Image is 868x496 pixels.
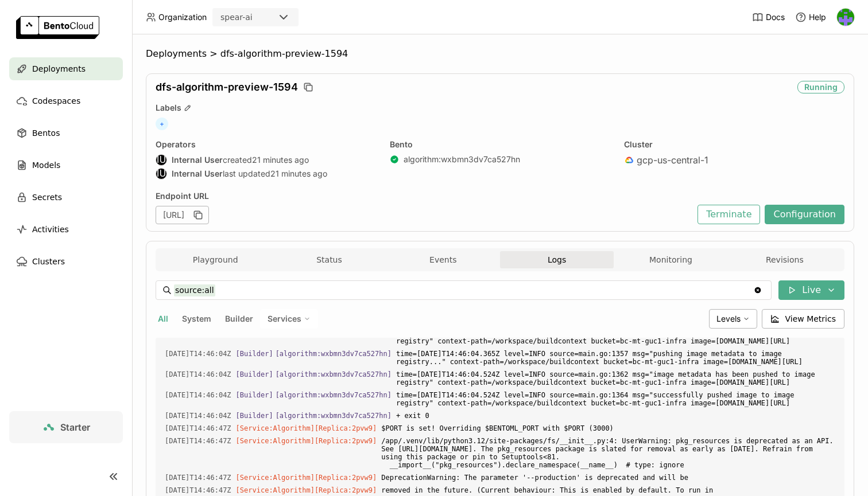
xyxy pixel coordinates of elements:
[220,11,253,23] div: spear-ai
[156,118,168,130] span: +
[236,486,315,494] span: [Service:Algorithm]
[697,205,760,224] button: Terminate
[165,435,231,447] span: 2025-08-10T14:46:47.602Z
[765,205,844,224] button: Configuration
[797,81,844,93] div: Running
[404,154,520,165] a: algorithm:wxbmn3dv7ca527hn
[236,391,273,399] span: [Builder]
[223,311,255,326] button: Builder
[146,48,207,60] span: Deployments
[165,471,231,484] span: 2025-08-10T14:46:47.998Z
[32,94,80,108] span: Codespaces
[9,411,123,443] a: Starter
[381,435,835,471] span: /app/.venv/lib/python3.12/site-packages/fs/__init__.py:4: UserWarning: pkg_resources is deprecate...
[165,422,231,435] span: 2025-08-10T14:46:47.373Z
[9,186,123,209] a: Secrets
[9,218,123,241] a: Activities
[156,81,298,93] span: dfs-algorithm-preview-1594
[709,309,757,329] div: Levels
[315,437,377,445] span: [Replica:2pvw9]
[766,12,785,22] span: Docs
[837,9,854,26] img: Joseph Obeid
[236,474,315,482] span: [Service:Algorithm]
[396,409,835,422] span: + exit 0
[9,250,123,273] a: Clusters
[165,368,231,381] span: 2025-08-10T14:46:04.524Z
[32,126,60,140] span: Bentos
[778,280,844,300] button: Live
[156,154,167,166] div: Internal User
[315,486,377,494] span: [Replica:2pvw9]
[381,422,835,435] span: $PORT is set! Overriding $BENTOML_PORT with $PORT (3000)
[207,48,220,60] span: >
[156,311,170,326] button: All
[156,168,376,179] div: last updated
[396,368,835,389] span: time=[DATE]T14:46:04.524Z level=INFO source=main.go:1362 msg="image metadata has been pushed to i...
[268,314,301,324] span: Services
[236,424,315,432] span: [Service:Algorithm]
[236,370,273,378] span: [Builder]
[270,169,327,179] span: 21 minutes ago
[174,281,753,299] input: Search
[32,255,65,268] span: Clusters
[276,350,392,358] span: [algorithm:wxbmn3dv7ca527hn]
[156,169,166,179] div: IU
[236,412,273,420] span: [Builder]
[236,437,315,445] span: [Service:Algorithm]
[158,12,207,22] span: Organization
[809,12,826,22] span: Help
[252,155,309,165] span: 21 minutes ago
[16,16,99,39] img: logo
[165,347,231,360] span: 2025-08-10T14:46:04.366Z
[32,222,69,236] span: Activities
[624,139,844,150] div: Cluster
[728,251,842,268] button: Revisions
[9,122,123,144] a: Bentos
[165,389,231,401] span: 2025-08-10T14:46:04.524Z
[500,251,614,268] button: Logs
[156,155,166,165] div: IU
[9,89,123,112] a: Codespaces
[180,311,214,326] button: System
[795,11,826,23] div: Help
[172,169,223,179] strong: Internal User
[156,139,376,150] div: Operators
[716,314,741,324] span: Levels
[254,12,255,24] input: Selected spear-ai.
[9,57,123,80] a: Deployments
[165,409,231,422] span: 2025-08-10T14:46:04.526Z
[32,62,86,76] span: Deployments
[146,48,854,60] nav: Breadcrumbs navigation
[315,474,377,482] span: [Replica:2pvw9]
[396,347,835,368] span: time=[DATE]T14:46:04.365Z level=INFO source=main.go:1357 msg="pushing image metadata to image reg...
[276,370,392,378] span: [algorithm:wxbmn3dv7ca527hn]
[753,286,762,295] svg: Clear value
[32,190,62,204] span: Secrets
[381,471,835,484] span: DeprecationWarning: The parameter '--production' is deprecated and will be
[156,191,692,201] div: Endpoint URL
[156,103,844,113] div: Labels
[390,139,610,150] div: Bento
[220,48,348,60] span: dfs-algorithm-preview-1594
[276,391,392,399] span: [algorithm:wxbmn3dv7ca527hn]
[156,168,167,179] div: Internal User
[614,251,727,268] button: Monitoring
[396,389,835,409] span: time=[DATE]T14:46:04.524Z level=INFO source=main.go:1364 msg="successfully pushed image to image ...
[60,421,90,433] span: Starter
[276,412,392,420] span: [algorithm:wxbmn3dv7ca527hn]
[752,11,785,23] a: Docs
[260,309,318,329] div: Services
[32,158,60,172] span: Models
[315,424,377,432] span: [Replica:2pvw9]
[172,155,223,165] strong: Internal User
[272,251,386,268] button: Status
[386,251,500,268] button: Events
[156,206,209,224] div: [URL]
[762,309,845,329] button: View Metrics
[9,154,123,177] a: Models
[785,313,836,325] span: View Metrics
[236,350,273,358] span: [Builder]
[156,154,376,166] div: created
[637,154,708,166] span: gcp-us-central-1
